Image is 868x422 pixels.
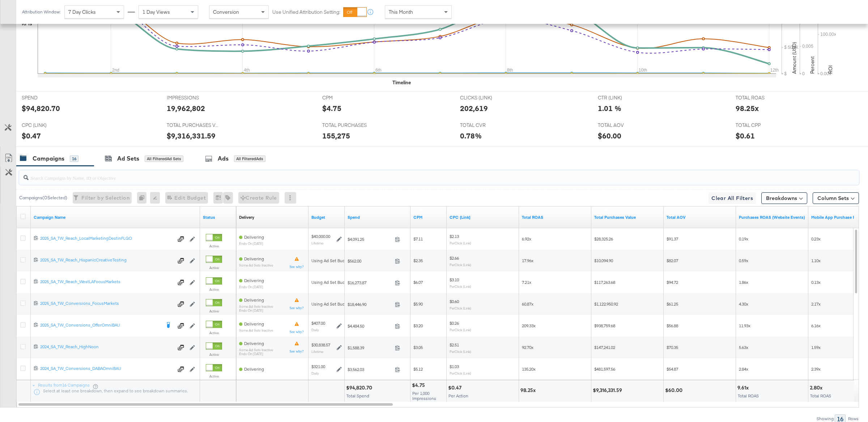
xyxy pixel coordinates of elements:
a: 2024_SA_TW_Reach_HighNoon [40,344,173,351]
sub: Per Click (Link) [450,328,471,332]
div: Rows [848,416,859,421]
span: Total Spend [346,393,369,398]
span: $18,446.90 [348,302,392,307]
label: Active [206,331,222,335]
div: $9,316,331.59 [593,387,624,394]
span: 4.30x [739,301,748,307]
span: IMPRESSIONS [167,94,221,101]
sub: Per Click (Link) [450,284,471,289]
span: 7.21x [522,280,531,285]
span: Per Action [448,393,468,398]
span: $938,759.68 [594,323,615,328]
a: Your campaign name. [34,214,197,220]
sub: Daily [311,371,319,375]
label: Active [206,244,222,248]
sub: Per Click (Link) [450,371,471,375]
span: 5.63x [739,345,748,350]
div: $94,820.70 [22,103,60,114]
text: Amount (USD) [791,42,797,74]
span: 2.17x [811,301,821,307]
sub: Some Ad Sets Inactive [239,263,273,267]
span: 0.13x [811,280,821,285]
span: $481,597.56 [594,366,615,372]
span: 209.33x [522,323,536,328]
a: The average cost you've paid to have 1,000 impressions of your ad. [413,214,444,220]
div: $60.00 [598,131,621,141]
div: 2025_SA_TW_Conversions_FocusMarkets [40,300,173,306]
span: $0.26 [450,320,459,326]
span: $10,094.90 [594,258,613,263]
span: Delivering [244,366,264,372]
a: Web + Mobile [594,214,661,220]
span: $117,263.68 [594,280,615,285]
span: Delivering [244,297,264,303]
span: Per 1,000 Impressions [412,391,436,401]
div: All Filtered Ads [234,155,265,162]
span: $5.90 [413,301,423,307]
span: 135.20x [522,366,536,372]
div: Using Ad Set Budget [311,280,352,285]
span: TOTAL CPP [736,122,790,129]
div: 2025_SA_TW_Conversions_OfferOmniBAU [40,322,161,328]
span: $1.03 [450,364,459,369]
sub: ends on [DATE] [239,285,264,289]
sub: Lifetime [311,349,323,354]
label: Active [206,352,222,357]
span: $70.35 [667,345,678,350]
span: TOTAL PURCHASES VALUE [167,122,221,129]
span: Delivering [244,234,264,240]
span: 6.16x [811,323,821,328]
a: 2025_SA_TW_Conversions_FocusMarkets [40,300,173,308]
div: $0.61 [736,131,755,141]
div: $321.00 [311,364,325,370]
div: Timeline [392,79,411,86]
span: 1.86x [739,280,748,285]
sub: ends on [DATE] [239,308,273,312]
span: $4,091.25 [348,236,392,242]
div: 98.25x [736,103,759,114]
text: ROI [827,65,834,74]
span: 1.59x [811,345,821,350]
span: $7.11 [413,236,423,242]
span: CTR (LINK) [598,94,652,101]
span: Delivering [244,256,264,261]
span: $0.60 [450,299,459,304]
span: 92.70x [522,345,533,350]
span: 11.93x [739,323,750,328]
sub: Per Click (Link) [450,263,471,267]
span: CPC (LINK) [22,122,76,129]
div: 0.78% [460,131,482,141]
span: 2.84x [739,366,748,372]
div: 2025_SA_TW_Reach_LocalMarketingDestinFLGO [40,235,173,241]
span: $3.05 [413,345,423,350]
div: Ad Sets [117,154,139,163]
div: 0 [137,192,150,204]
span: $562.00 [348,258,392,264]
span: 60.87x [522,301,533,307]
span: 7 Day Clicks [68,9,96,15]
text: Percent [809,56,816,74]
div: 1.01 % [598,103,621,114]
div: $9,316,331.59 [167,131,216,141]
div: Campaigns ( 0 Selected) [19,195,67,201]
div: $0.47 [448,384,464,391]
a: 2025_SA_TW_Reach_LocalMarketingDestinFLGO [40,235,173,243]
span: CPM [322,94,376,101]
div: Campaigns [33,154,64,163]
span: SPEND [22,94,76,101]
a: Reflects the ability of your Ad Campaign to achieve delivery based on ad states, schedule and bud... [239,214,254,220]
label: Active [206,265,222,270]
span: $1,122,950.92 [594,301,618,307]
span: $1,588.39 [348,345,392,350]
span: $56.88 [667,323,678,328]
sub: ends on [DATE] [239,352,273,356]
sub: Some Ad Sets Inactive [239,348,273,352]
a: The total amount spent to date. [348,214,408,220]
span: $6.07 [413,280,423,285]
span: $54.87 [667,366,678,372]
div: Attribution Window: [22,9,61,14]
div: $0.47 [22,131,41,141]
div: 2.80x [810,384,825,391]
sub: Per Click (Link) [450,306,471,310]
label: Active [206,374,222,379]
